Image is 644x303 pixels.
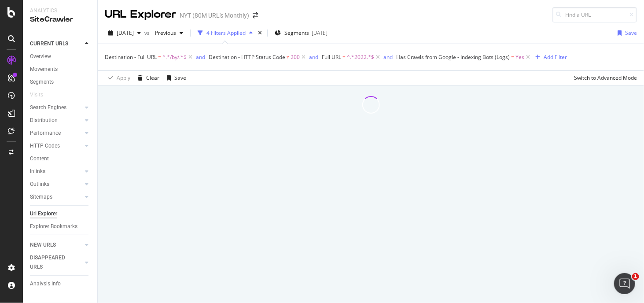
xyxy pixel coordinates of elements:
div: Movements [30,65,58,74]
div: Explorer Bookmarks [30,222,77,231]
div: Switch to Advanced Mode [574,74,637,81]
div: Visits [30,90,43,100]
div: Sitemaps [30,192,52,202]
span: ≠ [287,53,290,61]
div: DISAPPEARED URLS [30,253,74,272]
span: ^.*/by/.*$ [162,51,187,63]
button: Switch to Advanced Mode [570,71,637,85]
div: Performance [30,129,61,138]
button: Segments[DATE] [271,26,331,40]
span: Has Crawls from Google - Indexing Bots (Logs) [397,53,510,61]
div: Inlinks [30,167,45,176]
div: NYT (80M URL's Monthly) [180,11,249,20]
div: Distribution [30,116,58,125]
div: Save [625,29,637,37]
span: = [158,53,161,61]
div: CURRENT URLS [30,39,68,48]
div: Analysis Info [30,279,61,288]
span: Yes [516,51,525,63]
span: Full URL [322,53,342,61]
span: vs [144,29,151,37]
span: ^.*2022.*$ [347,51,375,63]
div: times [256,29,264,37]
div: Add Filter [544,53,567,61]
button: and [384,53,393,61]
div: and [196,53,205,61]
a: Content [30,154,91,163]
a: CURRENT URLS [30,39,82,48]
button: and [196,53,205,61]
div: Outlinks [30,180,49,189]
button: Save [614,26,637,40]
a: Sitemaps [30,192,82,202]
div: 4 Filters Applied [206,29,246,37]
span: Destination - HTTP Status Code [209,53,285,61]
span: Previous [151,29,176,37]
button: Apply [105,71,130,85]
span: Destination - Full URL [105,53,157,61]
div: Content [30,154,49,163]
a: Segments [30,78,91,87]
a: Outlinks [30,180,82,189]
span: = [512,53,515,61]
iframe: Intercom live chat [614,273,635,294]
a: Explorer Bookmarks [30,222,91,231]
span: 2025 Sep. 8th [117,29,134,37]
div: Segments [30,78,54,87]
button: [DATE] [105,26,144,40]
div: Save [174,74,186,81]
div: Analytics [30,7,90,15]
span: 200 [291,51,300,63]
a: Analysis Info [30,279,91,288]
a: Movements [30,65,91,74]
a: Inlinks [30,167,82,176]
div: Url Explorer [30,209,57,218]
div: SiteCrawler [30,15,90,25]
div: and [384,53,393,61]
span: 1 [632,273,639,280]
div: HTTP Codes [30,141,60,151]
a: Distribution [30,116,82,125]
button: Add Filter [532,52,567,63]
a: Url Explorer [30,209,91,218]
a: Performance [30,129,82,138]
span: Segments [284,29,309,37]
div: NEW URLS [30,240,56,250]
a: Overview [30,52,91,61]
div: arrow-right-arrow-left [253,12,258,18]
a: NEW URLS [30,240,82,250]
div: Overview [30,52,51,61]
div: Clear [146,74,159,81]
div: URL Explorer [105,7,176,22]
div: [DATE] [312,29,328,37]
span: = [343,53,346,61]
a: DISAPPEARED URLS [30,253,82,272]
div: Apply [117,74,130,81]
input: Find a URL [552,7,637,22]
button: 4 Filters Applied [194,26,256,40]
button: Clear [134,71,159,85]
a: Visits [30,90,52,100]
button: Save [163,71,186,85]
button: and [309,53,319,61]
div: and [309,53,319,61]
div: Search Engines [30,103,66,112]
a: Search Engines [30,103,82,112]
button: Previous [151,26,187,40]
a: HTTP Codes [30,141,82,151]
